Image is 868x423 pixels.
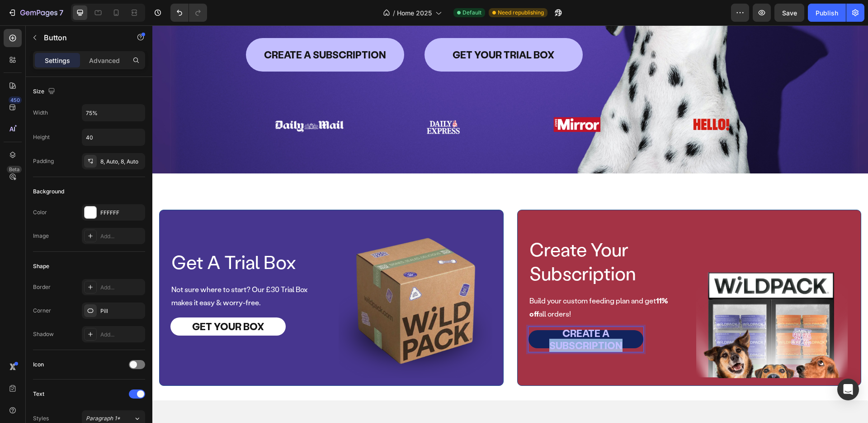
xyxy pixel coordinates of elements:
div: Open Intercom Messenger [837,379,859,400]
div: Rich Text Editor. Editing area: main [376,211,530,261]
a: Rich Text Editor. Editing area: main [376,305,491,323]
span: / [393,8,395,18]
div: Add... [100,284,143,292]
div: Corner [33,307,51,315]
span: Save [782,9,797,17]
div: Background [33,187,64,196]
div: Image [33,232,49,240]
p: Create Your Subscription [377,212,529,260]
div: Rich Text Editor. Editing area: main [376,268,530,296]
div: Add... [100,232,143,240]
div: Publish [816,8,838,18]
img: gempages_550360104176714809-ccb1c50c-a622-4708-ba1c-51e01fb97bac.png [544,199,698,353]
div: Border [33,283,51,291]
button: Publish [808,4,846,22]
div: 8, Auto, 8, Auto [100,158,143,166]
p: Not sure where to start? Our £30 Trial Box makes it easy & worry-free. [19,258,171,284]
p: Get A Trial Box [19,225,144,249]
div: Size [33,86,57,98]
div: Styles [33,414,49,423]
input: Auto [82,105,145,121]
p: Create A Subscription [376,302,491,327]
p: Get Your Box [40,295,112,308]
iframe: Design area [152,25,868,423]
p: Button [44,32,121,43]
img: gempages_550360104176714809-038bd8c0-663a-4baa-afb0-d669df816998.png [393,87,456,111]
span: Default [462,9,481,17]
div: Add... [100,331,143,339]
div: Padding [33,157,54,165]
div: Pill [100,307,143,315]
img: gempages_550360104176714809-6fd28c0d-f070-4d0a-9016-84c14aade80b.png [116,86,198,116]
div: Undo/Redo [170,4,207,22]
img: gempages_550360104176714809-9155d540-539e-4f78-8204-1b7a82bbae2e.png [528,87,590,111]
button: 7 [4,4,67,22]
span: Need republishing [498,9,544,17]
img: gempages_550360104176714809-d74c72c4-84bc-4a94-8432-f27b72344aad.png [186,199,340,353]
p: Settings [45,56,70,65]
p: Advanced [89,56,120,65]
div: Rich Text Editor. Editing area: main [376,302,491,327]
strong: 11% off [377,270,516,293]
div: 450 [9,96,22,104]
a: Get Your Box [18,292,133,310]
div: Text [33,390,44,398]
input: Auto [82,129,145,145]
p: Build your custom feeding plan and get all orders! [377,269,529,295]
div: Shape [33,262,49,270]
div: Color [33,208,47,216]
div: Height [33,133,50,141]
img: gempages_550360104176714809-f466e2a1-a94c-4dc0-994a-1db56684b9f5.png [254,88,328,115]
div: Shadow [33,330,54,338]
div: Beta [7,166,22,173]
span: Paragraph 1* [86,414,120,423]
div: FFFFFF [100,209,143,217]
div: Icon [33,361,44,369]
span: Home 2025 [397,8,432,18]
button: Save [774,4,804,22]
div: Width [33,109,48,117]
p: 7 [59,7,63,18]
